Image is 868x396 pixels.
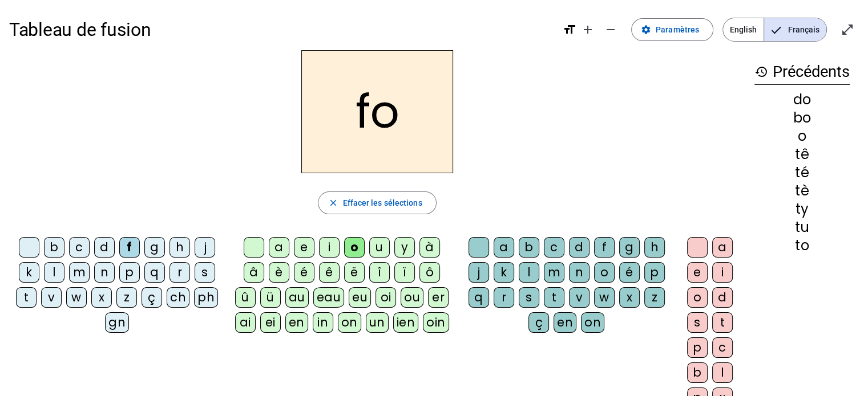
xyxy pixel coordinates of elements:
[142,287,162,308] div: ç
[94,262,115,283] div: n
[366,312,389,333] div: un
[687,287,708,308] div: o
[754,59,850,85] h3: Précédents
[754,184,850,198] div: tè
[294,262,314,283] div: é
[712,237,733,258] div: a
[712,337,733,358] div: c
[44,237,64,258] div: b
[235,287,256,308] div: û
[754,129,850,143] div: o
[687,312,708,333] div: s
[105,312,129,333] div: gn
[169,262,190,283] div: r
[244,262,264,283] div: â
[528,312,549,333] div: ç
[469,287,489,308] div: q
[44,262,64,283] div: l
[260,287,281,308] div: ü
[519,237,539,258] div: b
[723,18,764,41] span: English
[754,93,850,107] div: do
[494,262,514,283] div: k
[494,287,514,308] div: r
[16,287,37,308] div: t
[656,23,699,36] span: Paramètres
[235,312,256,333] div: ai
[581,312,604,333] div: on
[841,23,854,36] mat-icon: open_in_full
[644,262,665,283] div: p
[169,237,190,258] div: h
[344,237,365,258] div: o
[594,287,615,308] div: w
[94,237,115,258] div: d
[342,196,422,210] span: Effacer les sélections
[581,23,595,36] mat-icon: add
[319,262,340,283] div: ê
[319,237,340,258] div: i
[519,287,539,308] div: s
[754,65,768,79] mat-icon: history
[338,312,361,333] div: on
[469,262,489,283] div: j
[569,287,590,308] div: v
[754,202,850,216] div: ty
[631,18,713,41] button: Paramètres
[619,287,640,308] div: x
[269,262,289,283] div: è
[376,287,396,308] div: oi
[594,237,615,258] div: f
[260,312,281,333] div: ei
[285,312,308,333] div: en
[687,337,708,358] div: p
[594,262,615,283] div: o
[344,262,365,283] div: ë
[836,18,859,41] button: Entrer en plein écran
[328,198,338,208] mat-icon: close
[194,287,218,308] div: ph
[301,50,453,173] h2: fo
[604,23,617,36] mat-icon: remove
[285,287,309,308] div: au
[423,312,449,333] div: oin
[116,287,137,308] div: z
[712,312,733,333] div: t
[9,11,554,48] h1: Tableau de fusion
[167,287,189,308] div: ch
[764,18,826,41] span: Français
[576,18,599,41] button: Augmenter la taille de la police
[419,262,440,283] div: ô
[644,237,665,258] div: h
[269,237,289,258] div: a
[144,237,165,258] div: g
[619,237,640,258] div: g
[569,262,590,283] div: n
[754,111,850,125] div: bo
[369,262,390,283] div: î
[91,287,112,308] div: x
[69,237,90,258] div: c
[641,25,651,35] mat-icon: settings
[318,191,436,214] button: Effacer les sélections
[394,262,415,283] div: ï
[294,237,314,258] div: e
[619,262,640,283] div: é
[41,287,62,308] div: v
[754,148,850,161] div: tê
[754,239,850,252] div: to
[722,18,827,42] mat-button-toggle-group: Language selection
[119,237,140,258] div: f
[313,312,333,333] div: in
[401,287,423,308] div: ou
[544,287,564,308] div: t
[119,262,140,283] div: p
[494,237,514,258] div: a
[563,23,576,36] mat-icon: format_size
[349,287,371,308] div: eu
[195,237,215,258] div: j
[369,237,390,258] div: u
[144,262,165,283] div: q
[754,166,850,179] div: té
[599,18,622,41] button: Diminuer la taille de la police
